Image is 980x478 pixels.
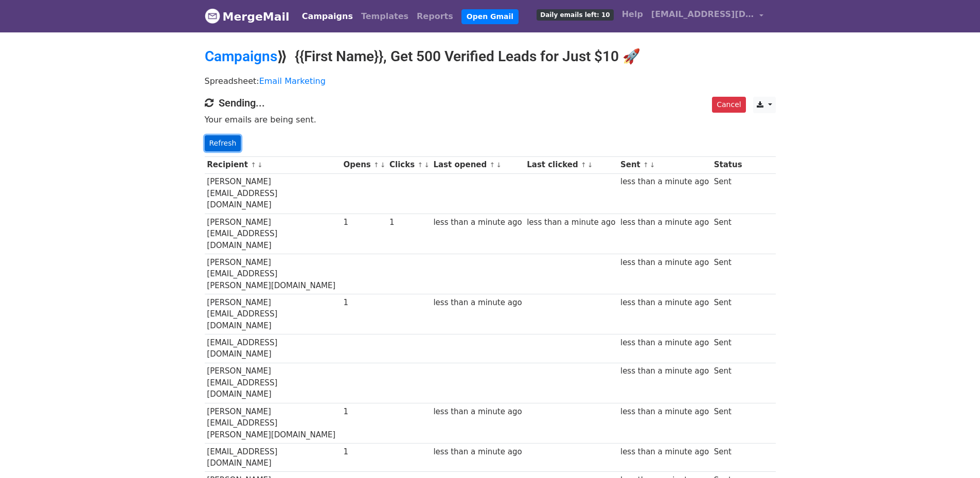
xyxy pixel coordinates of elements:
a: ↓ [650,161,655,169]
a: Open Gmail [461,9,519,24]
div: less than a minute ago [620,176,709,188]
td: [EMAIL_ADDRESS][DOMAIN_NAME] [205,443,341,472]
h4: Sending... [205,97,776,109]
td: Sent [711,294,744,334]
div: less than a minute ago [620,365,709,377]
td: [PERSON_NAME][EMAIL_ADDRESS][DOMAIN_NAME] [205,173,341,214]
div: less than a minute ago [620,406,709,418]
td: Sent [711,254,744,294]
a: [EMAIL_ADDRESS][DOMAIN_NAME] [647,4,768,28]
a: ↑ [643,161,649,169]
a: ↓ [424,161,430,169]
div: less than a minute ago [527,217,615,228]
a: Help [618,4,647,25]
td: [PERSON_NAME][EMAIL_ADDRESS][DOMAIN_NAME] [205,363,341,403]
div: 1 [344,297,385,309]
td: Sent [711,173,744,214]
div: 1 [344,406,385,418]
td: [PERSON_NAME][EMAIL_ADDRESS][PERSON_NAME][DOMAIN_NAME] [205,254,341,294]
h2: ⟫ {{First Name}}, Get 500 Verified Leads for Just $10 🚀 [205,48,776,65]
td: Sent [711,334,744,363]
div: 1 [389,217,429,228]
a: Daily emails left: 10 [532,4,617,25]
th: Last opened [431,156,525,173]
p: Your emails are being sent. [205,114,776,125]
div: less than a minute ago [433,446,522,458]
span: Daily emails left: 10 [537,9,613,21]
img: MergeMail logo [205,8,220,24]
td: [EMAIL_ADDRESS][DOMAIN_NAME] [205,334,341,363]
a: ↓ [257,161,263,169]
th: Recipient [205,156,341,173]
a: ↑ [417,161,423,169]
a: ↑ [489,161,495,169]
div: 1 [344,446,385,458]
a: MergeMail [205,6,290,27]
td: [PERSON_NAME][EMAIL_ADDRESS][DOMAIN_NAME] [205,294,341,334]
td: [PERSON_NAME][EMAIL_ADDRESS][PERSON_NAME][DOMAIN_NAME] [205,403,341,443]
td: [PERSON_NAME][EMAIL_ADDRESS][DOMAIN_NAME] [205,214,341,254]
th: Status [711,156,744,173]
div: less than a minute ago [620,446,709,458]
a: Campaigns [205,48,277,65]
div: less than a minute ago [433,217,522,228]
a: ↓ [496,161,502,169]
a: ↓ [587,161,593,169]
a: Refresh [205,135,241,151]
div: less than a minute ago [433,406,522,418]
a: Campaigns [298,6,357,27]
span: [EMAIL_ADDRESS][DOMAIN_NAME] [651,8,754,21]
p: Spreadsheet: [205,76,776,86]
a: ↓ [380,161,386,169]
iframe: Chat Widget [929,429,980,478]
td: Sent [711,403,744,443]
div: less than a minute ago [620,297,709,309]
a: Reports [413,6,457,27]
div: 1 [344,217,385,228]
div: less than a minute ago [433,297,522,309]
a: Templates [357,6,413,27]
a: Email Marketing [259,76,326,86]
div: less than a minute ago [620,217,709,228]
td: Sent [711,214,744,254]
div: less than a minute ago [620,337,709,349]
a: Cancel [712,97,745,113]
th: Sent [618,156,711,173]
a: ↑ [251,161,256,169]
th: Clicks [387,156,431,173]
td: Sent [711,363,744,403]
a: ↑ [581,161,586,169]
th: Opens [341,156,387,173]
a: ↑ [373,161,379,169]
th: Last clicked [524,156,618,173]
div: less than a minute ago [620,257,709,269]
td: Sent [711,443,744,472]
